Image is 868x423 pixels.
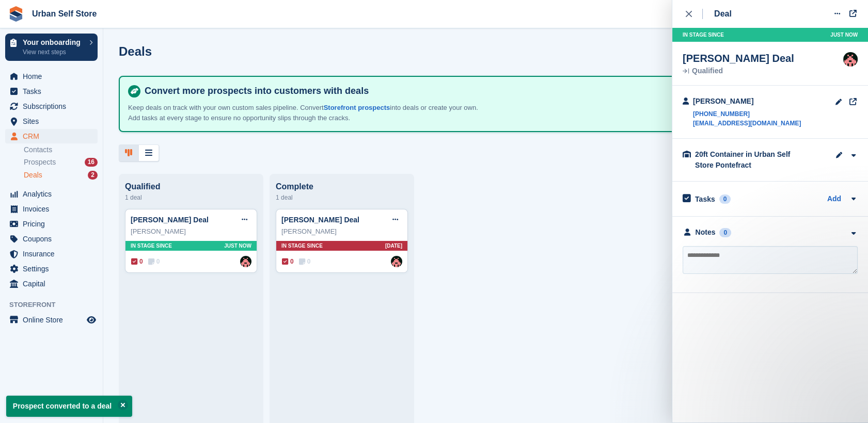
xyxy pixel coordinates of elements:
span: Deals [24,170,42,180]
span: Prospects [24,157,56,167]
a: Add [827,193,841,205]
div: Notes [696,227,716,238]
span: In stage since [131,242,172,250]
span: Just now [224,242,251,250]
div: Qualified [125,182,257,191]
a: Your onboarding View next steps [5,34,98,61]
h1: Deals [119,44,152,58]
a: Storefront prospects [324,104,390,111]
div: 0 [719,194,731,204]
div: 20ft Container in Urban Self Store Pontefract [695,149,798,171]
img: stora-icon-8386f47178a22dfd0bd8f6a31ec36ba5ce8667c1dd55bd0f319d3a0aa187defe.svg [8,6,24,22]
a: menu [5,262,98,276]
div: 0 [719,228,731,237]
a: menu [5,187,98,201]
a: menu [5,217,98,231]
span: Tasks [23,84,85,99]
a: menu [5,202,98,216]
span: Analytics [23,187,85,201]
a: [PHONE_NUMBER] [693,109,801,119]
span: In stage since [683,31,724,39]
span: In stage since [281,242,323,250]
span: Home [23,69,85,84]
span: Coupons [23,232,85,246]
a: menu [5,232,98,246]
span: CRM [23,129,85,143]
span: 0 [282,257,294,266]
p: Your onboarding [23,39,84,46]
a: menu [5,247,98,261]
a: menu [5,313,98,327]
p: Keep deals on track with your own custom sales pipeline. Convert into deals or create your own. A... [128,103,490,123]
span: Settings [23,262,85,276]
div: 16 [85,158,98,167]
a: Preview store [85,314,98,326]
a: [PERSON_NAME] Deal [131,216,209,224]
img: Josh Marshall [391,256,402,267]
a: menu [5,99,98,113]
div: [PERSON_NAME] [693,96,801,107]
div: Deal [714,8,732,20]
span: 0 [299,257,311,266]
div: 2 [88,171,98,180]
div: Complete [276,182,408,191]
span: Pricing [23,217,85,231]
div: 1 deal [125,191,257,204]
a: Deals 2 [24,170,98,181]
a: menu [5,69,98,84]
a: Urban Self Store [28,5,101,22]
a: menu [5,129,98,143]
a: Josh Marshall [240,256,251,267]
span: Sites [23,114,85,128]
a: Prospects 16 [24,157,98,168]
span: 0 [148,257,160,266]
div: 1 deal [276,191,408,204]
p: Prospect converted to a deal [6,396,132,417]
h4: Convert more prospects into customers with deals [140,85,843,97]
div: [PERSON_NAME] [281,226,402,237]
span: Capital [23,276,85,291]
a: menu [5,114,98,128]
span: [DATE] [385,242,402,250]
div: [PERSON_NAME] [131,226,251,237]
span: 0 [131,257,143,266]
span: Subscriptions [23,99,85,113]
a: menu [5,276,98,291]
span: Insurance [23,247,85,261]
a: [PERSON_NAME] Deal [281,216,359,224]
div: [PERSON_NAME] Deal [683,52,794,64]
span: Just now [830,31,858,39]
span: Storefront [9,300,103,310]
div: Qualified [683,68,794,75]
img: Josh Marshall [843,52,858,67]
a: Contacts [24,145,98,155]
h2: Tasks [695,194,715,204]
a: menu [5,84,98,99]
p: View next steps [23,47,84,57]
span: Invoices [23,202,85,216]
span: Online Store [23,313,85,327]
a: [EMAIL_ADDRESS][DOMAIN_NAME] [693,119,801,128]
